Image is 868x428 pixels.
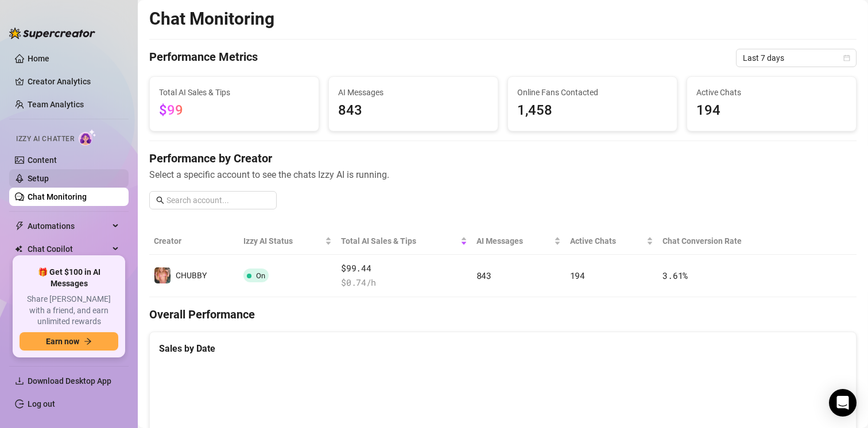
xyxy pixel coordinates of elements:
span: On [256,271,265,280]
span: Total AI Sales & Tips [341,235,458,247]
a: Content [28,155,57,165]
button: Earn nowarrow-right [20,332,118,351]
th: AI Messages [472,228,565,255]
span: Total AI Sales & Tips [159,86,309,99]
span: search [156,196,164,204]
span: Select a specific account to see the chats Izzy AI is running. [149,168,857,182]
span: Online Fans Contacted [517,86,668,99]
th: Chat Conversion Rate [658,228,785,255]
span: $ 0.74 /h [341,276,467,290]
span: thunderbolt [15,221,24,231]
span: arrow-right [84,337,92,345]
span: $99.44 [341,262,467,275]
th: Total AI Sales & Tips [336,228,471,255]
span: calendar [843,55,850,61]
div: Sales by Date [159,341,847,356]
span: AI Messages [338,86,489,99]
span: 843 [338,100,489,122]
span: 194 [570,270,585,281]
span: $99 [159,102,183,118]
th: Izzy AI Status [239,228,336,255]
img: logo-BBDzfeDw.svg [9,28,95,39]
span: Izzy AI Chatter [16,134,74,145]
span: Last 7 days [743,49,850,67]
span: 194 [696,100,847,122]
span: CHUBBY [176,271,207,280]
a: Setup [28,174,49,183]
a: Team Analytics [28,100,84,109]
span: Chat Copilot [28,240,109,258]
h4: Performance by Creator [149,150,857,166]
span: Izzy AI Status [243,235,323,247]
h4: Performance Metrics [149,49,258,67]
a: Log out [28,399,55,408]
span: Automations [28,217,109,235]
a: Creator Analytics [28,72,119,91]
a: Home [28,54,49,63]
span: Earn now [46,337,79,346]
h2: Chat Monitoring [149,8,274,30]
th: Creator [149,228,239,255]
span: Active Chats [570,235,645,247]
th: Active Chats [565,228,658,255]
div: Open Intercom Messenger [829,389,857,417]
span: AI Messages [476,235,552,247]
input: Search account... [166,194,270,207]
span: 3.61 % [662,270,688,281]
img: Chat Copilot [15,245,22,253]
span: Download Desktop App [28,376,111,386]
img: CHUBBY [154,267,170,283]
span: Active Chats [696,86,847,99]
span: 1,458 [517,100,668,122]
h4: Overall Performance [149,306,857,322]
span: Share [PERSON_NAME] with a friend, and earn unlimited rewards [20,294,118,328]
span: 843 [476,270,491,281]
span: download [15,376,24,386]
span: 🎁 Get $100 in AI Messages [20,267,118,289]
a: Chat Monitoring [28,192,87,201]
img: AI Chatter [79,129,96,146]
